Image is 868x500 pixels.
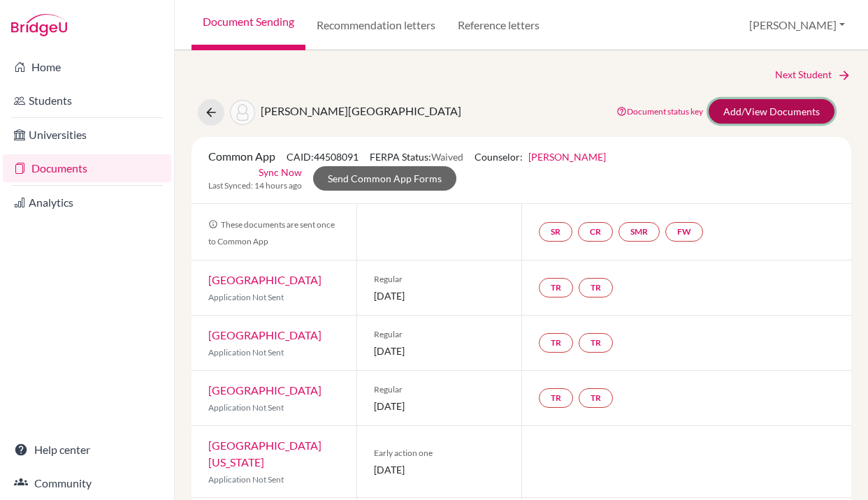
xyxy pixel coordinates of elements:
[374,447,505,459] span: Early action one
[208,149,275,163] span: Common App
[208,292,284,302] span: Application Not Sent
[261,104,461,117] span: [PERSON_NAME][GEOGRAPHIC_DATA]
[259,165,302,179] a: Sync Now
[374,273,505,286] span: Regular
[775,67,851,82] a: Next Student
[3,189,171,216] a: Analytics
[619,222,660,242] a: SMR
[579,333,613,353] a: TR
[743,12,851,38] button: [PERSON_NAME]
[709,99,834,124] a: Add/View Documents
[616,106,703,117] a: Document status key
[208,219,335,247] span: These documents are sent once to Common App
[578,222,613,242] a: CR
[475,151,606,163] span: Counselor:
[3,53,171,81] a: Home
[579,278,613,297] a: TR
[3,436,171,464] a: Help center
[3,469,171,497] a: Community
[208,383,321,397] a: [GEOGRAPHIC_DATA]
[539,278,573,297] a: TR
[374,399,505,413] span: [DATE]
[208,439,321,469] a: [GEOGRAPHIC_DATA][US_STATE]
[370,151,463,163] span: FERPA Status:
[3,121,171,149] a: Universities
[208,273,321,286] a: [GEOGRAPHIC_DATA]
[579,388,613,408] a: TR
[208,474,284,485] span: Application Not Sent
[287,151,359,163] span: CAID: 44508091
[208,328,321,341] a: [GEOGRAPHIC_DATA]
[539,222,572,242] a: SR
[528,151,606,163] a: [PERSON_NAME]
[374,462,505,477] span: [DATE]
[3,154,171,182] a: Documents
[665,222,703,242] a: FW
[313,166,456,191] a: Send Common App Forms
[208,402,284,413] span: Application Not Sent
[11,14,67,36] img: Bridge-U
[208,179,302,192] span: Last Synced: 14 hours ago
[374,383,505,396] span: Regular
[374,328,505,341] span: Regular
[431,151,463,163] span: Waived
[374,288,505,303] span: [DATE]
[374,344,505,358] span: [DATE]
[3,87,171,115] a: Students
[539,388,573,408] a: TR
[539,333,573,353] a: TR
[208,347,284,358] span: Application Not Sent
